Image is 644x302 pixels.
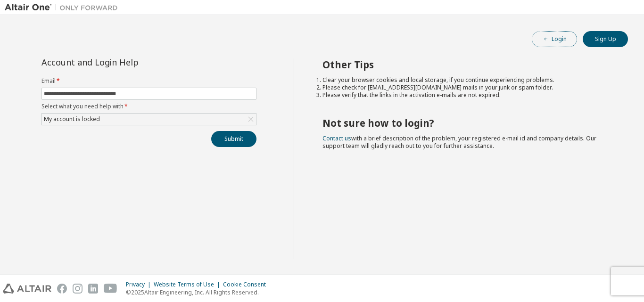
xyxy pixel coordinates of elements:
h2: Not sure how to login? [322,117,611,129]
li: Clear your browser cookies and local storage, if you continue experiencing problems. [322,76,611,84]
button: Sign Up [583,31,628,47]
h2: Other Tips [322,58,611,71]
p: © 2025 Altair Engineering, Inc. All Rights Reserved. [126,288,272,296]
div: My account is locked [42,114,256,125]
img: linkedin.svg [88,284,98,294]
a: Contact us [322,134,351,142]
img: facebook.svg [57,284,67,294]
button: Login [532,31,577,47]
div: Website Terms of Use [154,281,223,288]
img: youtube.svg [104,284,117,294]
div: Privacy [126,281,154,288]
img: Altair One [5,3,123,12]
label: Email [41,77,256,85]
img: altair_logo.svg [3,284,51,294]
button: Submit [211,131,256,147]
img: instagram.svg [73,284,83,294]
label: Select what you need help with [41,103,256,110]
div: Cookie Consent [223,281,272,288]
div: Account and Login Help [41,58,214,66]
span: with a brief description of the problem, your registered e-mail id and company details. Our suppo... [322,134,596,150]
li: Please verify that the links in the activation e-mails are not expired. [322,91,611,99]
li: Please check for [EMAIL_ADDRESS][DOMAIN_NAME] mails in your junk or spam folder. [322,84,611,91]
div: My account is locked [42,114,101,124]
